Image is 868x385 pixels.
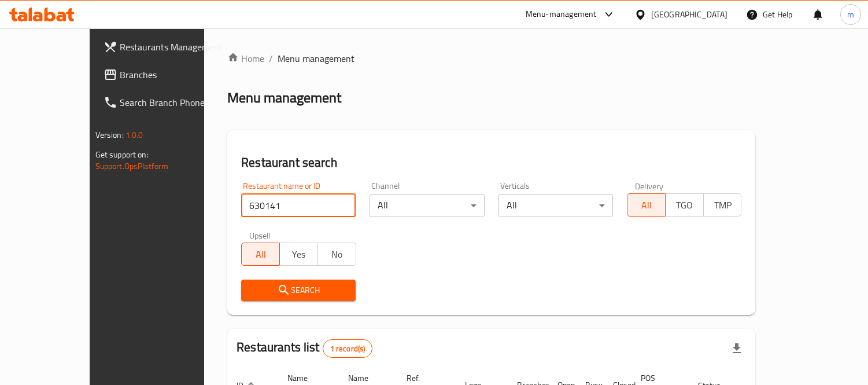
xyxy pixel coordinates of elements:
[227,52,264,65] a: Home
[95,147,149,162] span: Get support on:
[708,197,737,214] span: TMP
[279,243,318,266] button: Yes
[665,193,704,217] button: TGO
[227,52,755,65] nav: breadcrumb
[317,243,356,266] button: No
[94,33,235,61] a: Restaurants Management
[370,194,484,217] div: All
[323,343,372,354] span: 1 record(s)
[323,339,373,358] div: Total records count
[703,193,742,217] button: TMP
[847,8,854,21] span: m
[323,246,352,263] span: No
[526,8,597,21] div: Menu-management
[651,8,727,21] div: [GEOGRAPHIC_DATA]
[241,194,356,217] input: Search for restaurant name or ID..
[227,89,341,107] h2: Menu management
[94,89,235,116] a: Search Branch Phone
[249,231,271,239] label: Upsell
[285,246,313,263] span: Yes
[250,283,346,298] span: Search
[241,154,741,171] h2: Restaurant search
[627,193,666,217] button: All
[120,40,226,54] span: Restaurants Management
[237,339,372,358] h2: Restaurants list
[269,52,273,65] li: /
[635,182,664,190] label: Delivery
[632,197,661,214] span: All
[498,194,613,217] div: All
[95,159,169,174] a: Support.OpsPlatform
[241,243,280,266] button: All
[120,68,226,82] span: Branches
[241,280,356,301] button: Search
[670,197,699,214] span: TGO
[95,127,124,142] span: Version:
[120,96,226,109] span: Search Branch Phone
[125,127,143,142] span: 1.0.0
[94,61,235,89] a: Branches
[246,246,275,263] span: All
[278,52,354,65] span: Menu management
